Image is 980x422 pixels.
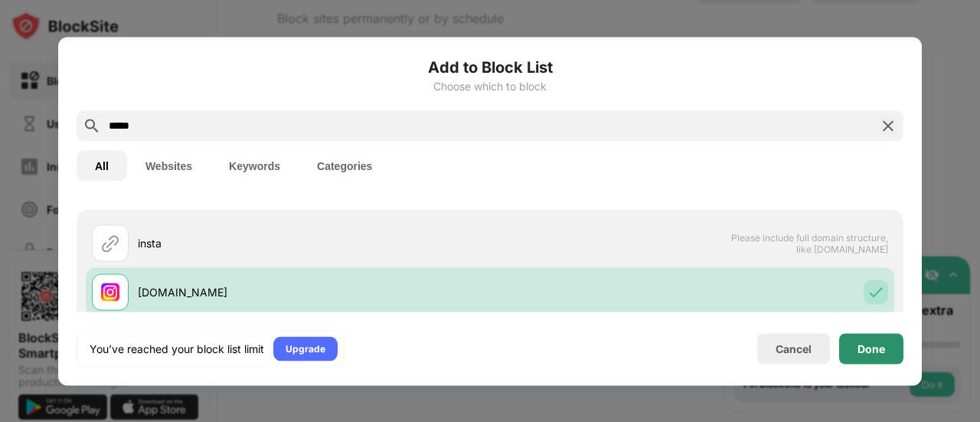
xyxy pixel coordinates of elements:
button: Keywords [211,150,299,181]
div: Choose which to block [77,80,903,92]
img: search.svg [83,116,101,135]
button: Categories [299,150,390,181]
img: search-close [879,116,897,135]
img: favicons [101,283,119,301]
button: Websites [127,150,211,181]
img: url.svg [101,234,119,252]
div: You’ve reached your block list limit [90,341,264,356]
div: [DOMAIN_NAME] [138,284,490,300]
div: insta [138,235,490,251]
button: All [77,150,127,181]
div: Done [857,342,885,355]
div: Upgrade [286,341,325,356]
span: Please include full domain structure, like [DOMAIN_NAME] [730,231,888,254]
div: Cancel [776,342,812,355]
h6: Add to Block List [77,55,903,78]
